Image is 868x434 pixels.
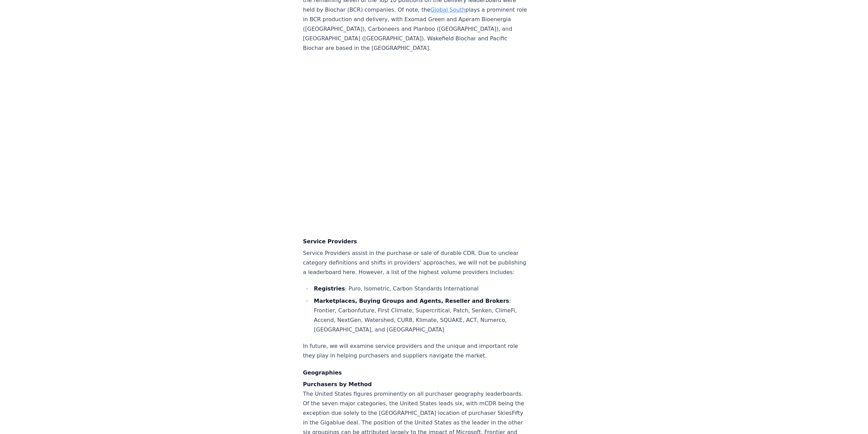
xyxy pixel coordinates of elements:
p: Service Providers assist in the purchase or sale of durable CDR. Due to unclear category definiti... [303,248,529,277]
a: Global South [430,6,466,13]
p: In future, we will examine service providers and the unique and important role they play in helpi... [303,341,529,361]
li: : Puro, Isometric, Carbon Standards International [312,284,529,294]
strong: Purchasers by Method [303,381,372,388]
iframe: Table [303,60,529,229]
h4: Geographies [303,369,529,377]
strong: Registries [314,285,345,292]
h4: Service Providers [303,238,529,246]
li: : Frontier, Carbonfuture, First Climate, Supercritical, Patch, Senken, ClimeFi, Accend, NextGen, ... [312,296,529,335]
strong: Marketplaces, Buying Groups and Agents, Reseller and Brokers [314,298,509,304]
